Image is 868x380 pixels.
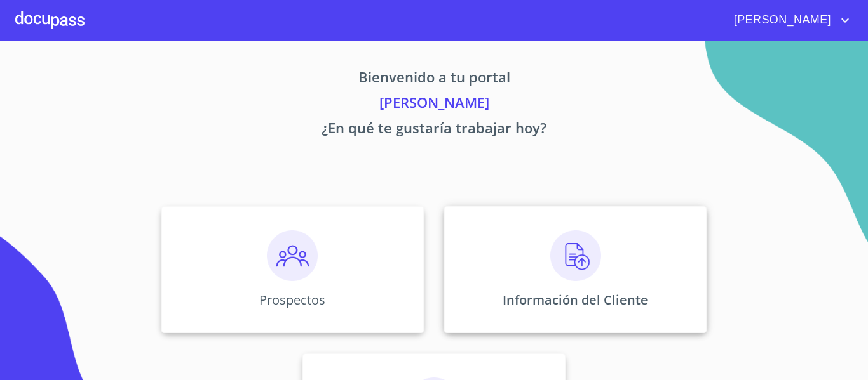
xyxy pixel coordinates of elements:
p: [PERSON_NAME] [43,92,825,117]
p: Prospectos [259,291,325,308]
p: Información del Cliente [503,291,648,308]
p: ¿En qué te gustaría trabajar hoy? [43,117,825,143]
span: [PERSON_NAME] [724,10,837,30]
img: carga.png [550,230,601,281]
img: prospectos.png [267,230,318,281]
button: account of current user [724,10,853,30]
p: Bienvenido a tu portal [43,67,825,92]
